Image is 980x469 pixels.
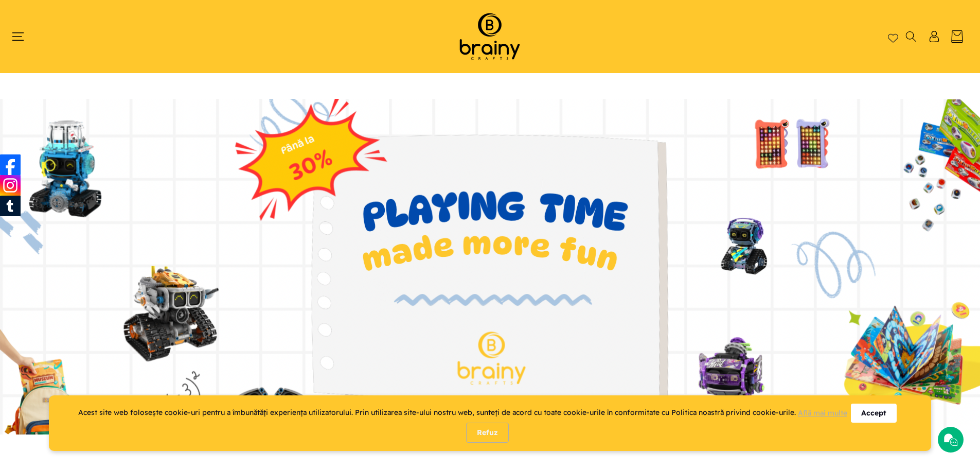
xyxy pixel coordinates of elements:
img: Chat icon [943,432,958,447]
div: Refuz [466,423,509,443]
summary: Meniu [16,31,29,42]
a: Află mai multe [798,408,847,418]
summary: Căutați [904,31,917,42]
div: Accept [851,404,897,423]
div: Acest site web folosește cookie-uri pentru a îmbunătăți experiența utilizatorului. Prin utilizare... [78,406,851,420]
img: Brainy Crafts [446,10,533,63]
a: Wishlist page link [888,31,898,42]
